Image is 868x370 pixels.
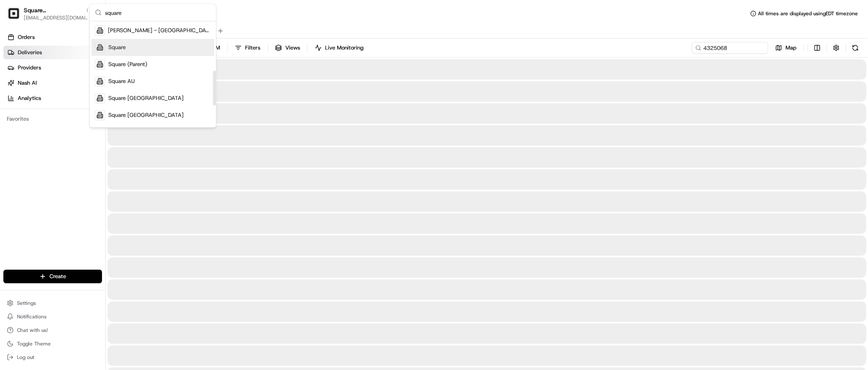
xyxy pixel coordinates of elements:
[84,144,102,150] span: Pylon
[80,123,136,131] span: API Documentation
[108,61,147,68] span: Square (Parent)
[3,351,102,363] button: Log out
[108,77,135,85] span: Square AU
[144,83,154,94] button: Start new chat
[18,94,41,102] span: Analytics
[758,10,858,17] span: All times are displayed using EDT timezone
[3,61,105,75] a: Providers
[8,34,154,47] p: Welcome 👋
[108,27,211,34] span: [PERSON_NAME] - [GEOGRAPHIC_DATA]
[3,311,102,323] button: Notifications
[785,44,796,52] span: Map
[68,119,139,135] a: 💻API Documentation
[8,81,24,96] img: 1736555255976-a54dd68f-1ca7-489b-9aae-adbdc363a1c4
[60,143,102,150] a: Powered byPylon
[849,42,861,54] button: Refresh
[271,42,304,54] button: Views
[692,42,768,54] input: Type to search
[3,3,88,24] button: Square UKSquare [GEOGRAPHIC_DATA][EMAIL_ADDRESS][DOMAIN_NAME]
[3,324,102,336] button: Chat with us!
[5,119,68,135] a: 📗Knowledge Base
[29,81,139,89] div: Start new chat
[105,4,211,21] input: Search...
[231,42,264,54] button: Filters
[18,33,35,41] span: Orders
[72,124,78,130] div: 💻
[325,44,364,52] span: Live Monitoring
[3,270,102,283] button: Create
[3,46,105,59] a: Deliveries
[22,55,140,64] input: Clear
[17,327,48,334] span: Chat with us!
[17,300,36,306] span: Settings
[50,273,66,280] span: Create
[285,44,300,52] span: Views
[108,94,184,102] span: Square [GEOGRAPHIC_DATA]
[17,354,34,361] span: Log out
[3,338,102,350] button: Toggle Theme
[18,49,42,56] span: Deliveries
[3,112,102,126] div: Favorites
[8,8,25,25] img: Nash
[24,6,82,14] button: Square [GEOGRAPHIC_DATA]
[245,44,260,52] span: Filters
[8,124,15,130] div: 📗
[108,44,126,51] span: Square
[3,76,105,90] a: Nash AI
[18,79,37,87] span: Nash AI
[24,14,91,21] button: [EMAIL_ADDRESS][DOMAIN_NAME]
[29,89,107,96] div: We're available if you need us!
[17,340,51,347] span: Toggle Theme
[17,313,47,320] span: Notifications
[18,64,41,72] span: Providers
[3,30,105,44] a: Orders
[311,42,367,54] button: Live Monitoring
[772,42,800,54] button: Map
[7,7,20,20] img: Square UK
[90,22,216,127] div: Suggestions
[3,297,102,309] button: Settings
[17,123,65,131] span: Knowledge Base
[3,91,105,105] a: Analytics
[108,111,184,119] span: Square [GEOGRAPHIC_DATA]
